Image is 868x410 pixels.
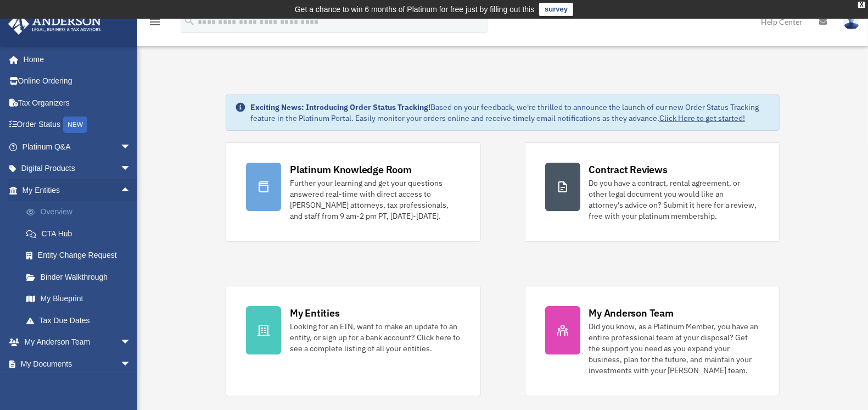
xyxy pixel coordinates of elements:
[539,3,573,16] a: survey
[8,331,148,353] a: My Anderson Teamarrow_drop_down
[8,158,148,180] a: Digital Productsarrow_drop_down
[525,142,780,242] a: Contract Reviews Do you have a contract, rental agreement, or other legal document you would like...
[290,321,460,354] div: Looking for an EIN, want to make an update to an entity, or sign up for a bank account? Click her...
[120,158,142,180] span: arrow_drop_down
[8,92,148,114] a: Tax Organizers
[8,353,148,375] a: My Documentsarrow_drop_down
[290,178,460,221] div: Further your learning and get your questions answered real-time with direct access to [PERSON_NAM...
[525,286,780,396] a: My Anderson Team Did you know, as a Platinum Member, you have an entire professional team at your...
[589,306,674,320] div: My Anderson Team
[5,13,104,35] img: Anderson Advisors Platinum Portal
[148,19,161,29] a: menu
[589,321,759,376] div: Did you know, as a Platinum Member, you have an entire professional team at your disposal? Get th...
[8,48,142,70] a: Home
[843,14,860,30] img: User Pic
[8,136,148,158] a: Platinum Q&Aarrow_drop_down
[183,15,195,27] i: search
[659,113,745,123] a: Click Here to get started!
[589,178,759,221] div: Do you have a contract, rental agreement, or other legal document you would like an attorney's ad...
[250,102,770,124] div: Based on your feedback, we're thrilled to announce the launch of our new Order Status Tracking fe...
[15,201,148,223] a: Overview
[858,2,865,8] div: close
[8,70,148,92] a: Online Ordering
[8,114,148,136] a: Order StatusNEW
[290,163,412,176] div: Platinum Knowledge Room
[15,288,148,310] a: My Blueprint
[250,102,430,112] strong: Exciting News: Introducing Order Status Tracking!
[148,15,161,29] i: menu
[226,142,480,242] a: Platinum Knowledge Room Further your learning and get your questions answered real-time with dire...
[120,136,142,158] span: arrow_drop_down
[120,353,142,375] span: arrow_drop_down
[15,309,148,331] a: Tax Due Dates
[120,331,142,354] span: arrow_drop_down
[295,3,535,16] div: Get a chance to win 6 months of Platinum for free just by filling out this
[15,266,148,288] a: Binder Walkthrough
[63,117,87,133] div: NEW
[120,179,142,202] span: arrow_drop_up
[15,245,148,267] a: Entity Change Request
[226,286,480,396] a: My Entities Looking for an EIN, want to make an update to an entity, or sign up for a bank accoun...
[589,163,668,176] div: Contract Reviews
[8,179,148,201] a: My Entitiesarrow_drop_up
[290,306,339,320] div: My Entities
[15,223,148,245] a: CTA Hub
